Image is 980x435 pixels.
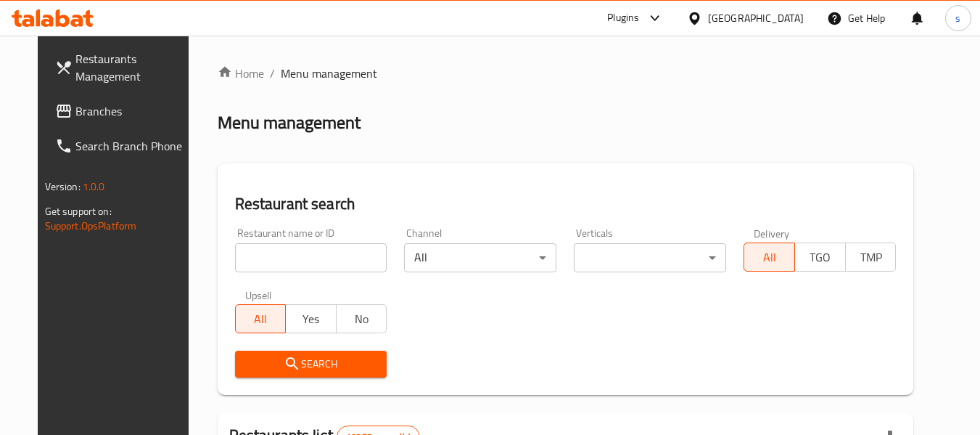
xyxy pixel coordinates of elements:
[235,351,387,378] button: Search
[342,309,382,330] span: No
[845,243,897,272] button: TMP
[852,247,891,268] span: TMP
[44,94,202,129] a: Branches
[44,41,202,94] a: Restaurants Management
[83,177,105,196] span: 1.0.0
[44,129,202,163] a: Search Branch Phone
[75,50,190,85] span: Restaurants Management
[45,177,81,196] span: Version:
[955,10,960,26] span: s
[218,111,361,134] h2: Menu management
[242,309,281,330] span: All
[750,247,789,268] span: All
[574,243,726,272] div: ​
[235,193,897,215] h2: Restaurant search
[794,243,846,272] button: TGO
[270,65,275,82] li: /
[801,247,840,268] span: TGO
[218,65,264,82] a: Home
[247,355,376,373] span: Search
[404,243,556,272] div: All
[281,65,377,82] span: Menu management
[235,304,287,333] button: All
[708,10,804,26] div: [GEOGRAPHIC_DATA]
[45,202,112,221] span: Get support on:
[75,102,190,120] span: Branches
[336,304,387,333] button: No
[45,216,137,235] a: Support.OpsPlatform
[218,65,914,82] nav: breadcrumb
[285,304,337,333] button: Yes
[607,9,639,27] div: Plugins
[754,228,790,238] label: Delivery
[292,309,331,330] span: Yes
[245,290,272,300] label: Upsell
[744,243,795,272] button: All
[75,137,190,155] span: Search Branch Phone
[235,243,387,272] input: Search for restaurant name or ID..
